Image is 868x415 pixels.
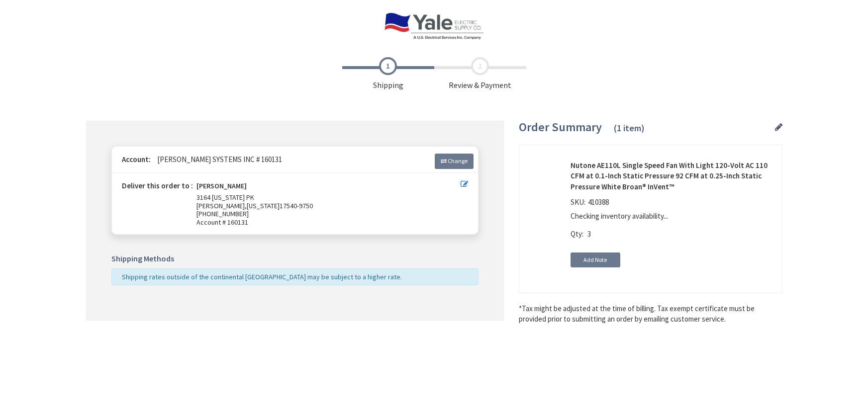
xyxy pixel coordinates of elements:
[571,229,582,239] span: Qty
[196,218,461,227] span: Account # 160131
[585,197,611,207] span: 410388
[571,197,611,211] div: SKU:
[434,57,526,91] span: Review & Payment
[435,154,474,168] a: Change
[384,12,483,40] img: Yale Electric Supply Co.
[342,57,434,91] span: Shipping
[111,254,479,263] h5: Shipping Methods
[519,303,782,325] : *Tax might be adjusted at the time of billing. Tax exempt certificate must be provided prior to s...
[122,155,151,164] strong: Account:
[519,119,602,135] span: Order Summary
[587,229,591,239] span: 3
[280,201,313,210] span: 17540-9750
[196,201,247,210] span: [PERSON_NAME],
[122,272,402,281] span: Shipping rates outside of the continental [GEOGRAPHIC_DATA] may be subject to a higher rate.
[196,193,254,202] span: 3164 [US_STATE] PK
[152,155,282,164] span: [PERSON_NAME] SYSTEMS INC # 160131
[448,157,468,165] span: Change
[247,201,280,210] span: [US_STATE]
[571,211,770,221] p: Checking inventory availability...
[614,122,645,134] span: (1 item)
[196,182,247,193] strong: [PERSON_NAME]
[571,160,774,192] strong: Nutone AE110L Single Speed Fan With Light 120-Volt AC 110 CFM at 0.1-Inch Static Pressure 92 CFM ...
[122,181,193,190] strong: Deliver this order to :
[196,209,249,218] span: [PHONE_NUMBER]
